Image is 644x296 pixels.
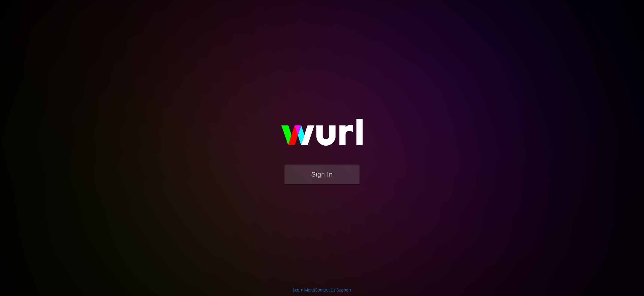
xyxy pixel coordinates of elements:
button: Sign In [284,165,360,184]
a: Learn More [293,288,314,292]
div: | | [293,287,351,293]
a: Contact Us [315,288,336,292]
a: Support [336,288,351,292]
img: wurl-logo-on-black-223613ac3d8ba8fe6dc639794a292ebdb59501304c7dfd60c99c58986ef67473.svg [262,106,382,164]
